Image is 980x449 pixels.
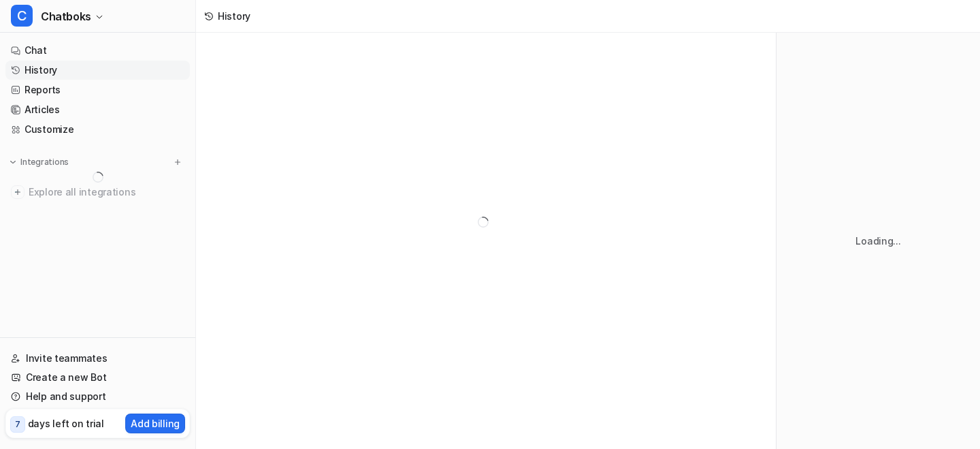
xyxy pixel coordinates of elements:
button: Integrations [5,155,73,169]
a: History [5,61,190,80]
p: Add billing [131,416,180,431]
a: Explore all integrations [5,183,190,202]
span: Explore all integrations [29,181,184,203]
span: C [11,5,33,27]
a: Create a new Bot [5,368,190,387]
img: menu_add.svg [173,157,182,167]
img: explore all integrations [11,185,24,199]
a: Invite teammates [5,349,190,368]
span: Chatboks [41,7,91,26]
img: expand menu [8,157,18,167]
p: days left on trial [28,416,104,431]
p: Loading... [855,234,900,248]
button: Add billing [125,414,185,433]
p: 7 [15,418,20,431]
a: Customize [5,120,190,139]
a: Chat [5,41,190,60]
a: Articles [5,100,190,119]
a: Reports [5,80,190,99]
div: History [218,9,250,23]
a: Help and support [5,387,190,406]
p: Integrations [20,157,69,168]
